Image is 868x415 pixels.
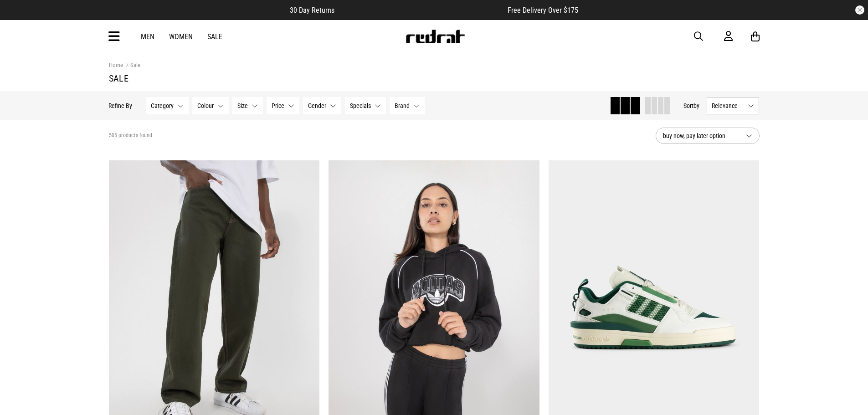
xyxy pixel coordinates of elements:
[193,97,229,114] button: Colour
[109,61,123,68] a: Home
[267,97,300,114] button: Price
[303,97,342,114] button: Gender
[350,102,371,109] span: Specials
[141,32,154,41] a: Men
[169,32,193,41] a: Women
[198,102,214,109] span: Colour
[508,6,578,15] span: Free Delivery Over $175
[684,100,700,111] button: Sortby
[207,32,222,41] a: Sale
[353,5,489,15] iframe: Customer reviews powered by Trustpilot
[109,102,133,109] p: Refine By
[712,102,745,109] span: Relevance
[694,102,700,109] span: by
[345,97,386,114] button: Specials
[405,30,465,43] img: Redrat logo
[109,73,760,84] h1: Sale
[146,97,189,114] button: Category
[290,6,334,15] span: 30 Day Returns
[272,102,285,109] span: Price
[238,102,248,109] span: Size
[390,97,425,114] button: Brand
[233,97,263,114] button: Size
[656,128,760,144] button: buy now, pay later option
[395,102,410,109] span: Brand
[109,132,152,139] span: 505 products found
[123,61,140,70] a: Sale
[663,130,739,141] span: buy now, pay later option
[707,97,760,114] button: Relevance
[151,102,174,109] span: Category
[308,102,327,109] span: Gender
